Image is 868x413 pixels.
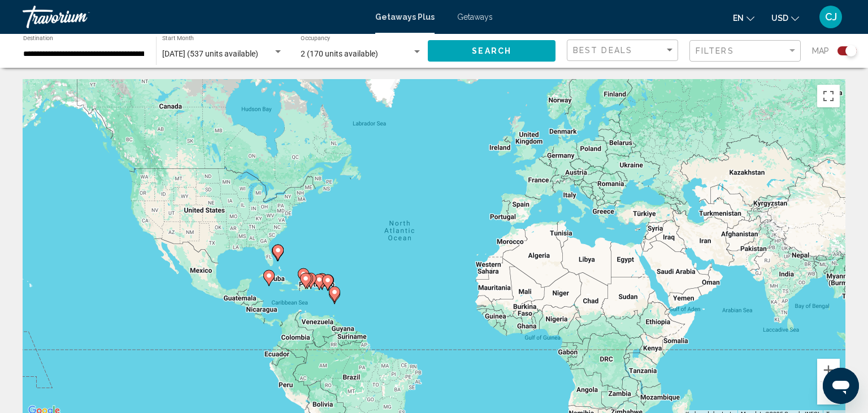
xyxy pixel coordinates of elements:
span: [DATE] (537 units available) [162,49,258,58]
span: Map [812,43,829,59]
button: Zoom out [817,382,840,405]
span: 2 (170 units available) [301,49,378,58]
button: Change language [733,10,754,26]
a: Getaways [457,12,493,21]
span: CJ [825,11,837,23]
iframe: Button to launch messaging window [823,368,859,404]
button: Search [428,40,555,61]
span: Best Deals [573,46,632,55]
span: USD [771,14,788,23]
span: en [733,14,744,23]
button: Zoom in [817,359,840,381]
a: Getaways Plus [375,12,435,21]
a: Travorium [23,6,364,28]
button: Change currency [771,10,799,26]
button: Toggle fullscreen view [817,85,840,107]
span: Filters [696,46,734,55]
button: User Menu [816,5,845,29]
button: Filter [689,40,801,63]
span: Search [472,47,511,56]
mat-select: Sort by [573,46,675,55]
